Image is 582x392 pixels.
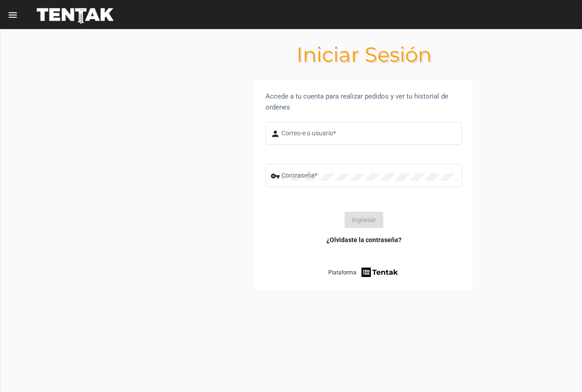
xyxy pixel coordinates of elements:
h1: Iniciar Sesión [145,47,582,62]
mat-icon: vpn_key [271,171,281,182]
a: ¿Olvidaste la contraseña? [326,235,401,244]
mat-icon: menu [7,10,18,20]
button: Ingresar [345,212,383,228]
a: Plataforma [328,266,400,278]
span: Plataforma [328,268,356,277]
div: Accede a tu cuenta para realizar pedidos y ver tu historial de ordenes [266,91,462,113]
img: tentak-firm.png [360,266,399,278]
mat-icon: person [271,129,281,139]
